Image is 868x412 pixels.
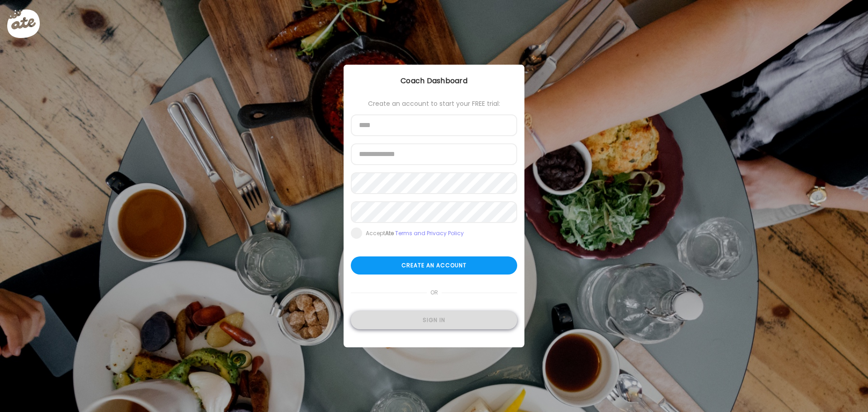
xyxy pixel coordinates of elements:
[366,230,464,237] div: Accept
[395,229,464,237] a: Terms and Privacy Policy
[427,284,442,302] span: or
[344,76,524,86] div: Coach Dashboard
[351,311,517,329] div: Sign in
[385,229,394,237] b: Ate
[351,256,517,275] div: Create an account
[351,100,517,107] div: Create an account to start your FREE trial:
